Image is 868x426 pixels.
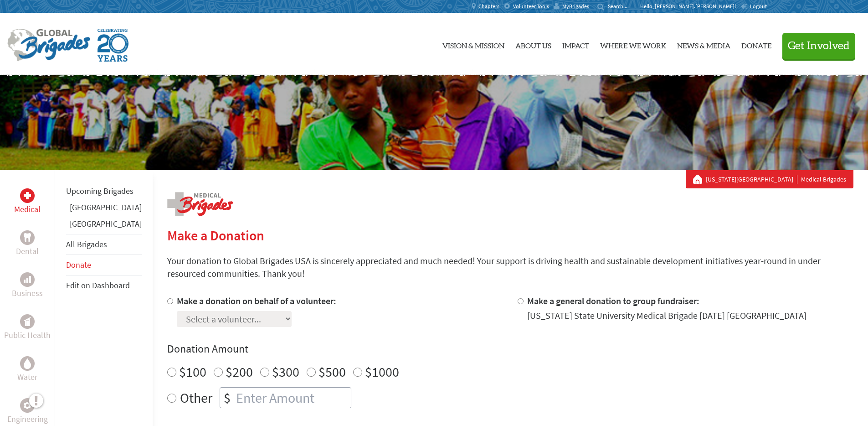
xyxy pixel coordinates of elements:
li: Ghana [66,201,142,218]
img: Public Health [24,317,31,326]
label: $200 [226,363,253,380]
div: Business [20,272,35,287]
span: MyBrigades [562,3,589,10]
input: Search... [608,3,634,10]
img: Medical [24,192,31,199]
a: Impact [562,21,589,68]
a: Edit on Dashboard [66,280,130,291]
a: [US_STATE][GEOGRAPHIC_DATA] [706,175,797,184]
img: Dental [24,233,31,242]
a: MedicalMedical [14,188,41,216]
li: Guatemala [66,218,142,234]
span: Logout [750,3,767,10]
label: $100 [179,363,206,380]
div: Water [20,356,35,371]
a: DentalDental [16,230,39,258]
label: Other [180,387,212,408]
label: $500 [318,363,346,380]
a: WaterWater [17,356,37,384]
img: Business [24,276,31,283]
label: Make a general donation to group fundraiser: [527,295,699,307]
a: Upcoming Brigades [66,186,134,196]
label: $1000 [365,363,399,380]
a: Donate [741,21,771,68]
label: $300 [272,363,299,380]
li: Edit on Dashboard [66,275,142,296]
a: Public HealthPublic Health [4,314,51,342]
a: Donate [66,260,91,270]
a: [GEOGRAPHIC_DATA] [70,202,142,213]
p: Water [17,371,37,384]
img: logo-medical.png [167,192,233,216]
li: All Brigades [66,234,142,255]
a: About Us [515,21,551,68]
p: Dental [16,245,39,258]
a: All Brigades [66,239,107,249]
a: Where We Work [600,21,666,68]
div: Dental [20,230,35,245]
li: Upcoming Brigades [66,181,142,201]
p: Public Health [4,329,51,342]
p: Engineering [7,413,48,426]
div: Engineering [20,398,35,413]
a: Logout [740,3,767,10]
a: Vision & Mission [442,21,504,68]
input: Enter Amount [234,388,351,408]
div: Medical Brigades [693,175,846,184]
img: Water [24,358,31,369]
div: Medical [20,188,35,203]
img: Global Brigades Logo [7,29,90,62]
h4: Donation Amount [167,342,853,356]
img: Engineering [24,402,31,409]
p: Business [12,287,43,300]
p: Medical [14,203,41,216]
p: Your donation to Global Brigades USA is sincerely appreciated and much needed! Your support is dr... [167,255,853,280]
a: [GEOGRAPHIC_DATA] [70,218,142,229]
li: Donate [66,255,142,275]
span: Chapters [478,3,499,10]
div: [US_STATE] State University Medical Brigade [DATE] [GEOGRAPHIC_DATA] [527,309,806,322]
h2: Make a Donation [167,227,853,244]
label: Make a donation on behalf of a volunteer: [177,295,336,307]
a: News & Media [677,21,730,68]
a: BusinessBusiness [12,272,43,300]
img: Global Brigades Celebrating 20 Years [98,29,128,62]
span: Get Involved [788,41,850,52]
p: Hello, [PERSON_NAME].[PERSON_NAME]! [640,3,740,10]
a: EngineeringEngineering [7,398,48,426]
span: Volunteer Tools [513,3,549,10]
button: Get Involved [782,33,855,59]
div: Public Health [20,314,35,329]
div: $ [220,388,234,408]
